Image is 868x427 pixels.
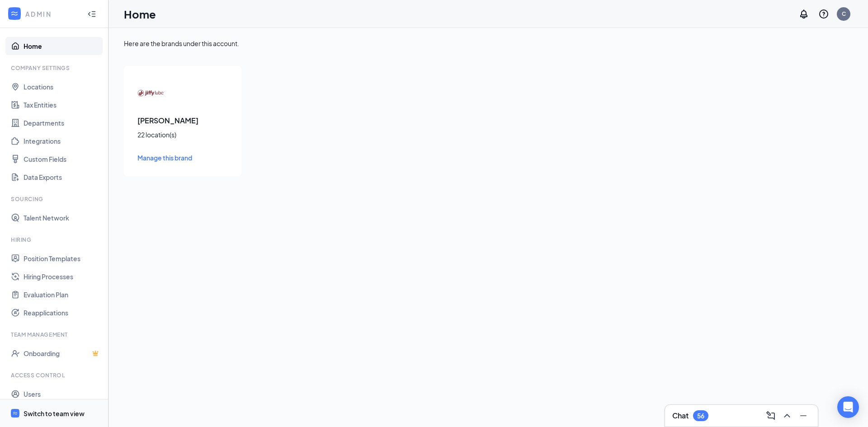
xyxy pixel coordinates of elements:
a: Manage this brand [137,153,228,163]
a: Custom Fields [24,150,101,168]
a: Talent Network [24,209,101,227]
div: C [842,10,846,18]
div: Open Intercom Messenger [837,396,859,418]
div: Switch to team view [24,409,85,418]
a: Position Templates [24,249,101,267]
svg: Minimize [798,410,809,421]
div: Access control [11,371,99,379]
div: Company Settings [11,64,99,72]
div: Here are the brands under this account. [124,39,853,48]
div: ADMIN [25,9,79,19]
a: Reapplications [24,304,101,322]
div: 22 location(s) [137,130,228,139]
a: Locations [24,78,101,96]
button: ChevronUp [780,408,794,423]
span: Manage this brand [137,154,192,162]
a: Departments [24,114,101,132]
svg: Collapse [87,9,96,19]
div: Sourcing [11,195,99,203]
a: Users [24,385,101,403]
a: Integrations [24,132,101,150]
h1: Home [124,6,156,22]
h3: [PERSON_NAME] [137,116,228,126]
a: OnboardingCrown [24,344,101,362]
svg: WorkstreamLogo [12,410,18,416]
a: Home [24,37,101,55]
div: 56 [697,412,704,420]
svg: QuestionInfo [818,9,829,19]
svg: WorkstreamLogo [10,9,19,18]
h3: Chat [672,411,689,421]
a: Data Exports [24,168,101,186]
button: ComposeMessage [764,408,778,423]
a: Tax Entities [24,96,101,114]
svg: ComposeMessage [765,410,776,421]
a: Hiring Processes [24,267,101,286]
button: Minimize [796,408,811,423]
svg: Notifications [798,9,809,19]
div: Hiring [11,236,99,244]
img: Jiffy Lube logo [137,80,165,107]
div: Team Management [11,331,99,338]
svg: ChevronUp [782,410,793,421]
a: Evaluation Plan [24,286,101,304]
